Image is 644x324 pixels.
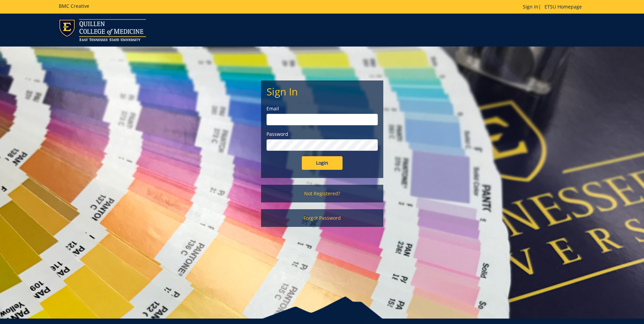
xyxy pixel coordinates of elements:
[266,105,378,112] label: Email
[59,19,146,41] img: ETSU logo
[266,131,378,138] label: Password
[541,3,585,10] a: ETSU Homepage
[266,86,378,97] h2: Sign In
[523,3,538,10] a: Sign In
[523,3,585,10] p: |
[261,185,383,202] a: Not Registered?
[261,209,383,227] a: Forgot Password
[59,3,89,8] h5: BMC Creative
[302,156,343,170] input: Login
